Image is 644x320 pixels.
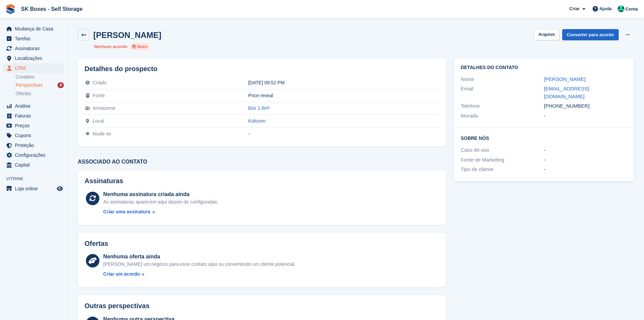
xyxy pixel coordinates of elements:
div: [PERSON_NAME] um negócio para esse contato aqui ou convertendo um cliente potencial. [103,261,295,268]
span: Proteção [15,141,55,150]
div: Email [461,85,544,100]
a: menu [3,184,64,193]
div: - [544,146,627,154]
span: Fonte [93,93,105,98]
a: Kokoom [248,118,265,124]
span: Faturas [15,111,55,121]
span: Armazenar [93,105,116,111]
a: Criar um acordo [103,271,295,278]
a: Criar uma assinatura [103,208,218,215]
div: Nome [461,76,544,83]
a: menu [3,160,64,170]
span: Análise [15,101,55,111]
h2: Ofertas [85,240,108,248]
a: menu [3,111,64,121]
h2: Detalhes do prospecto [85,65,439,73]
div: [DATE] 09:52 PM [248,80,439,85]
span: Capital [15,160,55,170]
span: Criar [569,5,579,12]
span: Assinaturas [15,44,55,53]
button: Arquivo [534,29,559,40]
div: Nenhuma oferta ainda [103,253,295,261]
h2: Outras perspectivas [85,302,149,310]
span: Cupons [15,131,55,140]
div: Nenhuma assinatura criada ainda [103,190,218,198]
h2: Sobre Nós [461,134,627,141]
span: Tarefas [15,34,55,43]
span: Preços [15,121,55,130]
a: menu [3,34,64,43]
div: [PHONE_NUMBER] [544,102,627,110]
div: - [248,131,439,136]
a: menu [3,63,64,73]
div: Morada [461,112,544,120]
a: menu [3,44,64,53]
a: menu [3,121,64,130]
a: menu [3,131,64,140]
a: [PERSON_NAME] [544,76,586,82]
div: Tipo de cliente [461,166,544,173]
a: menu [3,101,64,111]
span: Configurações [15,150,55,160]
a: Box 1.6m² [248,105,270,111]
span: Vitrine [6,175,67,182]
a: Contatos [16,74,64,80]
span: Perspectivas [16,82,43,88]
li: Nenhum acordo [94,43,127,50]
h3: Associado ao contato [78,159,446,165]
div: Criar um acordo [103,271,140,278]
span: Ofertas [16,90,31,97]
span: Conta [625,6,638,13]
span: Local [93,118,104,124]
div: - [544,156,627,164]
a: [EMAIL_ADDRESS][DOMAIN_NAME] [544,86,589,99]
img: stora-icon-8386f47178a22dfd0bd8f6a31ec36ba5ce8667c1dd55bd0f319d3a0aa187defe.svg [5,4,16,14]
h2: [PERSON_NAME] [93,30,161,40]
h2: Assinaturas [85,177,439,185]
span: Ajuda [599,5,612,12]
a: Loja de pré-visualização [56,185,64,193]
span: Mude-se [93,131,111,136]
a: menu [3,54,64,63]
li: Novo [130,43,149,50]
img: Cláudio Borges [618,5,624,12]
h2: Detalhes do contato [461,65,627,70]
a: Converter para acordo [562,29,619,40]
div: - [544,166,627,173]
div: Fonte de Marketing [461,156,544,164]
div: Telefone [461,102,544,110]
div: Criar uma assinatura [103,208,150,215]
span: Localizações [15,54,55,63]
a: menu [3,150,64,160]
a: SK Boxes - Self Storage [18,3,85,15]
span: Criado [93,80,106,85]
div: As assinaturas aparecem aqui depois de configuradas. [103,198,218,206]
span: Loja online [15,184,55,193]
a: Perspectivas 4 [16,82,64,89]
span: Mudança de Casa [15,24,55,34]
a: menu [3,141,64,150]
div: Caso de uso [461,146,544,154]
div: Price reveal [248,93,439,98]
a: menu [3,24,64,34]
a: Ofertas [16,90,64,97]
div: 4 [57,82,64,88]
span: CRM [15,63,55,73]
div: - [544,112,627,120]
